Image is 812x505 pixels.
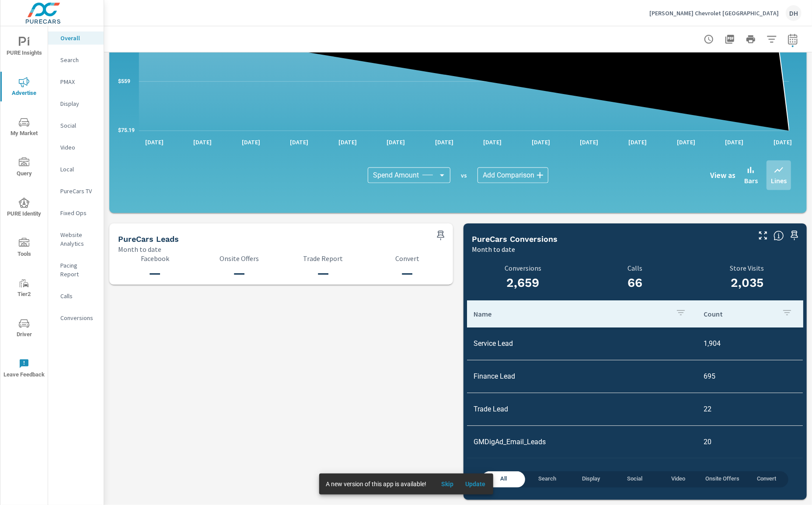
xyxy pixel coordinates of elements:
[704,310,775,318] p: Count
[526,138,556,146] p: [DATE]
[48,259,104,281] div: Pacing Report
[60,34,97,42] p: Overall
[477,138,508,146] p: [DATE]
[60,143,97,152] p: Video
[48,311,104,324] div: Conversions
[236,138,266,146] p: [DATE]
[118,244,161,254] p: Month to date
[786,5,802,21] div: DH
[450,171,477,179] p: vs
[0,26,48,388] div: nav menu
[202,254,275,262] p: Onsite Offers
[462,477,490,491] button: Update
[744,175,758,186] p: Bars
[472,275,574,290] h3: 2,659
[60,165,97,174] p: Local
[370,254,444,262] p: Convert
[788,229,802,243] span: Save this to your personalized report
[697,431,803,453] td: 20
[60,121,97,130] p: Social
[118,266,192,281] h3: —
[60,261,97,279] p: Pacing Report
[584,275,686,290] h3: 66
[434,477,462,491] button: Skip
[60,99,97,108] p: Display
[48,75,104,88] div: PMAX
[767,138,798,146] p: [DATE]
[467,431,697,453] td: GMDigAd_Email_Leads
[60,209,97,217] p: Fixed Ops
[472,234,558,244] h5: PureCars Conversions
[48,31,104,45] div: Overall
[671,138,701,146] p: [DATE]
[60,77,97,86] p: PMAX
[697,332,803,355] td: 1,904
[697,398,803,420] td: 22
[691,264,804,272] p: Store Visits
[697,365,803,387] td: 695
[584,264,686,272] p: Calls
[118,78,130,84] text: $559
[530,474,564,484] span: Search
[622,138,653,146] p: [DATE]
[60,187,97,195] p: PureCars TV
[750,474,783,484] span: Convert
[332,138,363,146] p: [DATE]
[467,332,697,355] td: Service Lead
[763,31,781,48] button: Apply Filters
[60,56,97,64] p: Search
[467,365,697,387] td: Finance Lead
[3,318,45,340] span: Driver
[118,254,192,262] p: Facebook
[286,266,360,281] h3: —
[434,229,448,243] span: Save this to your personalized report
[118,234,179,244] h5: PureCars Leads
[60,292,97,300] p: Calls
[710,171,735,180] h6: View as
[574,474,607,484] span: Display
[48,119,104,132] div: Social
[48,141,104,154] div: Video
[3,359,45,380] span: Leave Feedback
[3,278,45,300] span: Tier2
[48,163,104,176] div: Local
[187,138,218,146] p: [DATE]
[784,31,802,48] button: Select Date Range
[472,244,516,254] p: Month to date
[477,167,548,183] div: Add Comparison
[284,138,314,146] p: [DATE]
[467,398,697,420] td: Trade Lead
[429,138,460,146] p: [DATE]
[721,31,739,48] button: "Export Report to PDF"
[48,289,104,303] div: Calls
[719,138,749,146] p: [DATE]
[60,230,97,248] p: Website Analytics
[373,171,419,180] span: Spend Amount
[48,206,104,219] div: Fixed Ops
[48,53,104,66] div: Search
[48,97,104,110] div: Display
[662,474,695,484] span: Video
[756,229,770,243] button: Make Fullscreen
[48,228,104,250] div: Website Analytics
[705,474,739,484] span: Onsite Offers
[742,31,760,48] button: Print Report
[472,264,574,272] p: Conversions
[380,138,411,146] p: [DATE]
[286,254,360,262] p: Trade Report
[3,37,45,58] span: PURE Insights
[370,266,444,281] h3: —
[618,474,651,484] span: Social
[3,77,45,98] span: Advertise
[649,9,779,17] p: [PERSON_NAME] Chevrolet [GEOGRAPHIC_DATA]
[3,238,45,259] span: Tools
[465,480,486,488] span: Update
[139,138,170,146] p: [DATE]
[691,275,804,290] h3: 2,035
[483,171,534,180] span: Add Comparison
[118,128,135,134] text: $75.19
[474,310,669,318] p: Name
[48,185,104,198] div: PureCars TV
[202,266,275,281] h3: —
[574,138,605,146] p: [DATE]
